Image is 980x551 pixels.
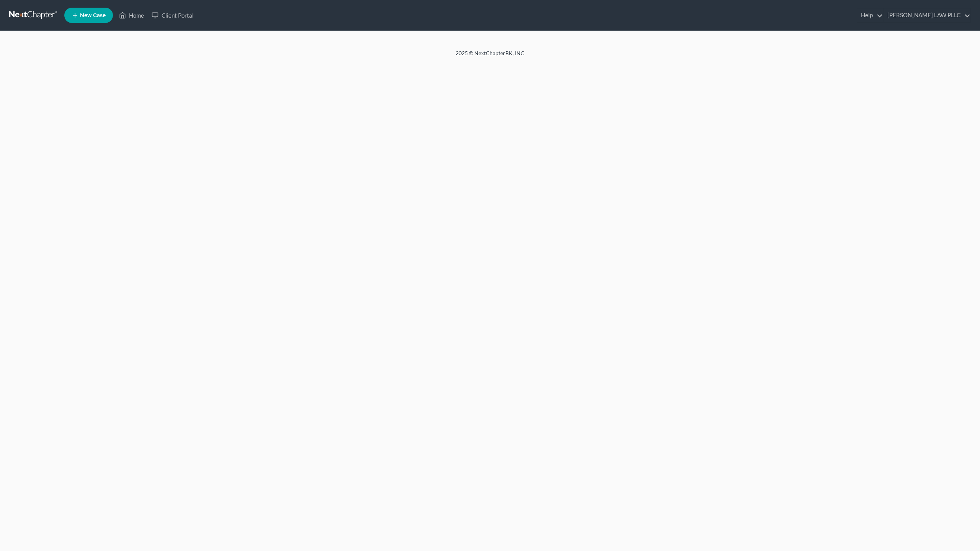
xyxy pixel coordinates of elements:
a: Client Portal [148,8,198,22]
div: 2025 © NextChapterBK, INC [272,49,708,63]
a: [PERSON_NAME] LAW PLLC [884,8,970,22]
a: Home [115,8,148,22]
a: Help [857,8,883,22]
new-legal-case-button: New Case [64,8,113,23]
